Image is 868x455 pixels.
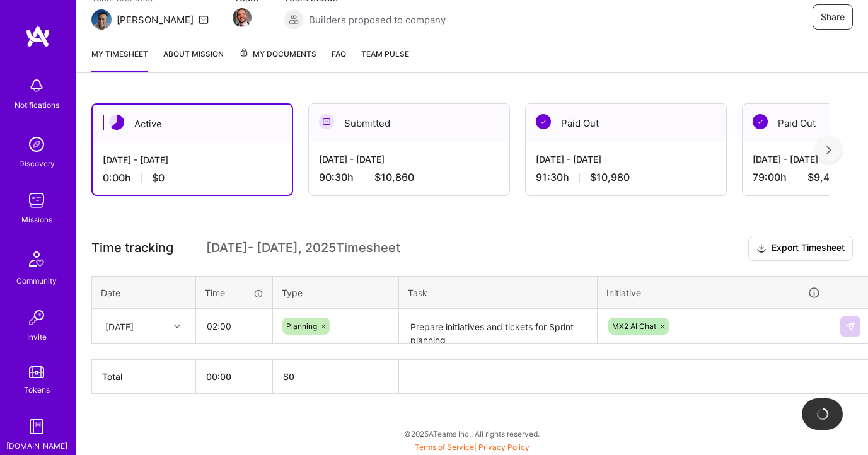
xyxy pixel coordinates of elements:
img: Team Architect [91,9,112,30]
span: $0 [152,171,165,185]
th: 00:00 [196,360,273,394]
a: FAQ [332,47,346,72]
th: Total [92,360,196,394]
div: [DATE] [105,320,134,333]
div: 90:30 h [319,171,499,184]
i: icon Mail [199,14,209,25]
img: Community [21,244,52,274]
input: HH:MM [197,309,272,343]
div: [PERSON_NAME] [117,13,194,26]
span: $10,860 [374,171,414,184]
img: Submit [845,321,855,331]
a: Team Pulse [361,47,409,72]
button: Share [813,4,853,30]
span: Planning [286,321,317,331]
span: Share [821,11,845,23]
div: Time [205,286,263,299]
a: About Mission [163,47,224,72]
div: [DOMAIN_NAME] [6,439,67,452]
img: logo [25,25,50,48]
span: Team Pulse [361,49,409,59]
div: 91:30 h [536,171,716,184]
div: Invite [27,330,47,343]
div: [DATE] - [DATE] [536,153,716,166]
span: Builders proposed to company [309,13,446,26]
span: $10,980 [590,171,630,184]
a: Terms of Service [415,442,474,452]
img: Builders proposed to company [284,9,304,30]
span: $9,480 [807,171,842,184]
img: Submitted [319,114,334,129]
img: Team Member Avatar [233,8,252,27]
div: Paid Out [526,104,726,142]
img: guide book [24,414,49,439]
div: Discovery [19,157,55,170]
button: Export Timesheet [748,236,853,261]
div: © 2025 ATeams Inc., All rights reserved. [76,418,868,449]
a: Team Member Avatar [234,7,250,28]
th: Date [92,276,196,309]
div: null [840,316,862,337]
div: 0:00 h [103,171,282,185]
div: Initiative [606,285,821,300]
div: Active [93,105,292,143]
textarea: Prepare initiatives and tickets for Sprint planning Run sprint planning session. [400,310,596,343]
th: Type [273,276,399,309]
span: $ 0 [283,371,294,382]
img: right [826,146,831,154]
span: MX2 AI Chat [612,321,656,331]
span: [DATE] - [DATE] , 2025 Timesheet [206,240,400,256]
img: bell [24,73,49,98]
img: teamwork [24,188,49,213]
a: Privacy Policy [478,442,529,452]
img: loading [816,407,830,421]
img: Paid Out [536,114,551,129]
img: Invite [24,305,49,330]
span: | [415,442,529,452]
img: Paid Out [753,114,768,129]
a: My timesheet [91,47,148,72]
a: My Documents [239,47,316,72]
img: tokens [29,366,44,378]
div: Tokens [24,383,50,396]
div: [DATE] - [DATE] [103,153,282,166]
img: discovery [24,132,49,157]
div: Submitted [309,104,509,142]
div: Community [16,274,57,287]
img: Active [109,115,124,130]
i: icon Download [756,242,767,255]
div: Notifications [14,98,59,112]
span: My Documents [239,47,316,61]
i: icon Chevron [174,323,180,330]
div: Missions [21,213,52,226]
th: Task [399,276,598,309]
div: [DATE] - [DATE] [319,153,499,166]
span: Time tracking [91,240,173,256]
